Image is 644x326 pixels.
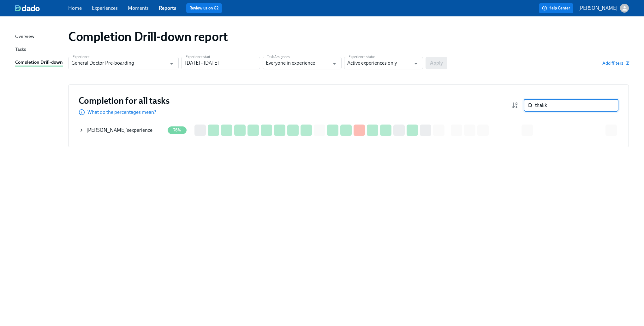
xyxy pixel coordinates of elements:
p: [PERSON_NAME] [578,5,617,12]
a: Experiences [92,5,118,11]
span: Help Center [542,5,570,11]
a: Moments [128,5,149,11]
a: Overview [15,33,63,41]
h3: Completion for all tasks [79,95,170,106]
p: What do the percentages mean? [87,109,156,116]
a: Completion Drill-down [15,59,63,67]
button: [PERSON_NAME] [578,4,629,13]
span: 76% [170,128,185,132]
a: Tasks [15,46,63,54]
input: Search by name [535,99,618,112]
a: Home [68,5,82,11]
button: Open [167,59,176,68]
button: Add filters [602,60,629,66]
button: Open [330,59,339,68]
div: [PERSON_NAME]'sexperience [79,124,165,137]
a: Reports [159,5,176,11]
button: Review us on G2 [186,3,222,13]
div: Overview [15,33,34,41]
img: dado [15,5,40,11]
div: Tasks [15,46,26,54]
span: [PERSON_NAME] [86,127,126,133]
h1: Completion Drill-down report [68,29,228,44]
div: 's experience [86,127,152,134]
a: Review us on G2 [189,5,219,11]
a: dado [15,5,68,11]
button: Open [411,59,421,68]
button: Help Center [539,3,573,13]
